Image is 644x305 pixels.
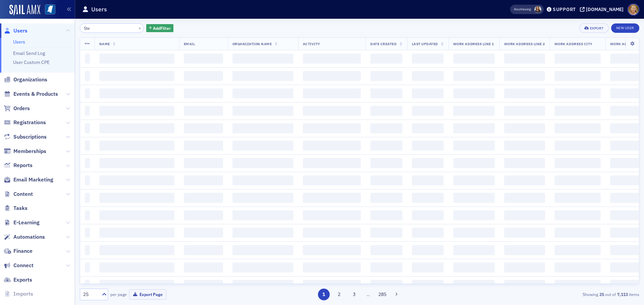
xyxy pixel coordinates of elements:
span: ‌ [184,54,223,64]
a: User Custom CPE [13,59,50,65]
span: ‌ [184,193,223,203]
button: Export Page [129,289,166,300]
span: ‌ [303,71,361,81]
button: 2 [333,289,345,300]
span: ‌ [453,158,495,168]
span: ‌ [370,106,402,116]
a: Subscriptions [4,133,47,141]
span: Exports [13,276,32,284]
span: ‌ [99,54,174,64]
span: ‌ [184,262,223,273]
span: ‌ [303,158,361,168]
span: Memberships [13,148,46,155]
span: ‌ [303,88,361,98]
a: Users [4,27,28,34]
span: ‌ [453,123,495,133]
span: ‌ [453,106,495,116]
strong: 25 [598,291,605,297]
div: [DOMAIN_NAME] [586,6,624,12]
span: ‌ [184,228,223,238]
a: Registrations [4,119,46,126]
span: ‌ [303,175,361,185]
span: ‌ [554,123,601,133]
span: ‌ [370,210,402,220]
a: SailAMX [9,5,40,15]
span: ‌ [412,193,444,203]
button: 285 [377,289,388,300]
span: ‌ [453,262,495,273]
div: Showing out of items [458,291,639,297]
div: Also [514,7,520,11]
button: AddFilter [146,24,174,32]
span: ‌ [232,228,293,238]
span: ‌ [370,245,402,255]
input: Search… [80,23,144,33]
span: ‌ [504,54,545,64]
span: Users [13,27,28,34]
span: ‌ [85,175,90,185]
button: × [137,25,143,31]
a: Users [13,39,25,45]
span: ‌ [99,262,174,273]
span: ‌ [303,193,361,203]
span: Connect [13,262,34,269]
span: ‌ [99,210,174,220]
span: ‌ [303,54,361,64]
span: … [364,291,373,297]
span: ‌ [554,228,601,238]
span: ‌ [99,71,174,81]
span: ‌ [412,123,444,133]
span: ‌ [184,175,223,185]
span: ‌ [412,106,444,116]
a: Email Send Log [13,50,45,56]
span: ‌ [453,228,495,238]
span: ‌ [504,228,545,238]
span: ‌ [85,71,90,81]
span: Subscriptions [13,133,47,141]
span: ‌ [504,262,545,273]
span: ‌ [412,71,444,81]
span: ‌ [184,280,223,290]
span: ‌ [453,210,495,220]
h1: Users [91,5,107,13]
span: ‌ [370,88,402,98]
a: Finance [4,247,33,255]
span: ‌ [99,123,174,133]
span: ‌ [184,245,223,255]
span: ‌ [303,280,361,290]
span: ‌ [504,280,545,290]
span: ‌ [453,54,495,64]
span: ‌ [85,262,90,273]
span: ‌ [232,210,293,220]
span: ‌ [99,158,174,168]
span: ‌ [184,210,223,220]
span: Work Address Line 1 [453,42,494,46]
span: ‌ [232,280,293,290]
span: ‌ [412,88,444,98]
span: ‌ [504,106,545,116]
span: ‌ [303,210,361,220]
span: ‌ [85,210,90,220]
span: ‌ [85,228,90,238]
span: ‌ [412,245,444,255]
span: ‌ [554,158,601,168]
strong: 7,113 [616,291,629,297]
a: Content [4,190,33,198]
span: Email Marketing [13,176,53,183]
span: Registrations [13,119,46,126]
span: ‌ [554,54,601,64]
span: Viewing [514,7,531,12]
span: ‌ [554,106,601,116]
a: New User [611,23,639,33]
a: Tasks [4,205,28,212]
span: ‌ [184,106,223,116]
span: ‌ [232,106,293,116]
span: ‌ [554,245,601,255]
button: Export [579,23,608,33]
span: ‌ [99,245,174,255]
span: ‌ [504,175,545,185]
div: Support [553,6,576,12]
span: ‌ [453,88,495,98]
span: ‌ [412,175,444,185]
span: ‌ [370,54,402,64]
